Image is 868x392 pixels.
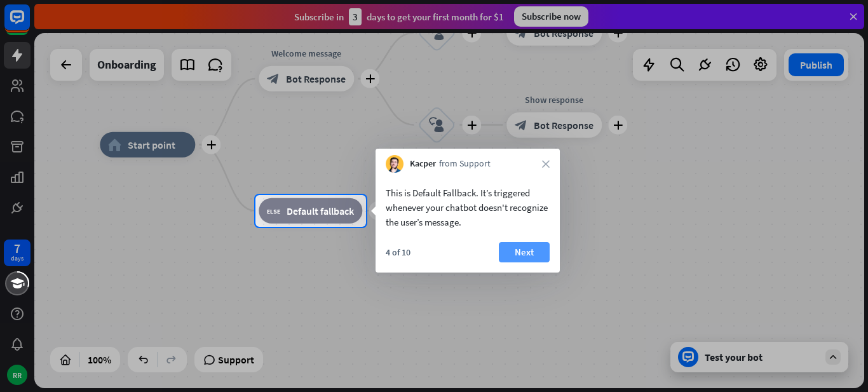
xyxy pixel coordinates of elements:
[410,158,436,170] span: Kacper
[542,160,550,168] i: close
[267,205,280,217] i: block_fallback
[386,247,410,258] div: 4 of 10
[439,158,491,170] span: from Support
[10,5,48,43] button: Open LiveChat chat widget
[386,186,550,229] div: This is Default Fallback. It’s triggered whenever your chatbot doesn't recognize the user’s message.
[287,205,354,217] span: Default fallback
[499,242,550,262] button: Next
